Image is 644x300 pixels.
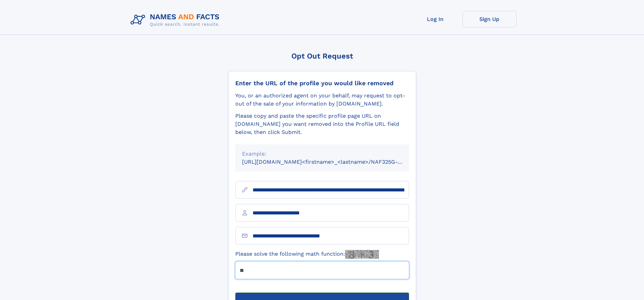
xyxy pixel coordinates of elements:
small: [URL][DOMAIN_NAME]<firstname>_<lastname>/NAF325G-xxxxxxxx [242,159,422,165]
a: Log In [408,11,462,27]
div: Example: [242,150,402,158]
img: Logo Names and Facts [128,11,225,29]
div: Enter the URL of the profile you would like removed [235,79,409,87]
div: Opt Out Request [228,52,416,60]
label: Please solve the following math function: [235,250,379,259]
div: You, or an authorized agent on your behalf, may request to opt-out of the sale of your informatio... [235,92,409,108]
div: Please copy and paste the specific profile page URL on [DOMAIN_NAME] you want removed into the Pr... [235,112,409,136]
a: Sign Up [462,11,517,27]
